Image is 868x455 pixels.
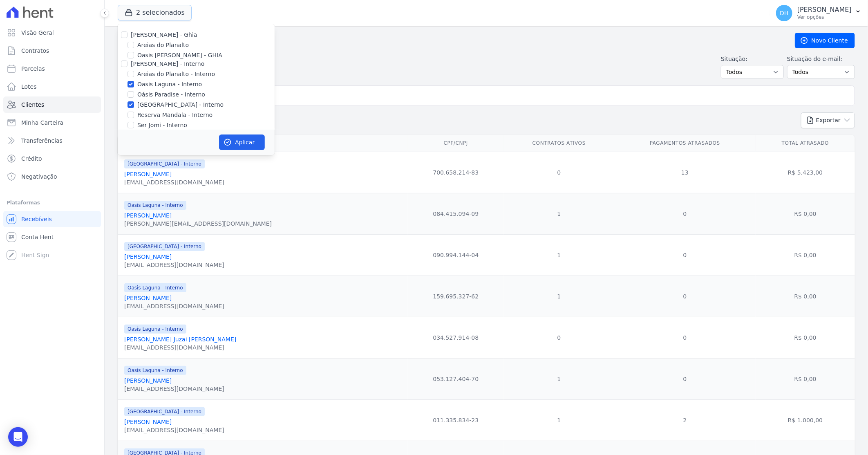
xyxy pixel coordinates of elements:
[721,55,784,63] label: Situação:
[124,426,224,434] div: [EMAIL_ADDRESS][DOMAIN_NAME]
[780,10,788,16] span: DH
[797,14,852,20] p: Ver opções
[756,399,855,441] td: R$ 1.000,00
[21,29,54,37] span: Visão Geral
[614,276,756,317] td: 0
[8,427,28,447] div: Open Intercom Messenger
[3,114,101,131] a: Minha Carteira
[124,201,186,210] span: Oasis Laguna - Interno
[124,261,224,269] div: [EMAIL_ADDRESS][DOMAIN_NAME]
[795,33,855,48] a: Novo Cliente
[118,5,192,20] button: 2 selecionados
[124,242,205,251] span: [GEOGRAPHIC_DATA] - Interno
[756,193,855,234] td: R$ 0,00
[124,178,224,186] div: [EMAIL_ADDRESS][DOMAIN_NAME]
[21,101,44,109] span: Clientes
[504,135,614,152] th: Contratos Ativos
[408,234,504,276] td: 090.994.144-04
[124,159,205,168] span: [GEOGRAPHIC_DATA] - Interno
[770,2,868,25] button: DH [PERSON_NAME] Ver opções
[614,317,756,358] td: 0
[21,83,37,91] span: Lotes
[21,65,45,73] span: Parcelas
[504,193,614,234] td: 1
[3,78,101,95] a: Lotes
[504,399,614,441] td: 1
[124,220,272,228] div: [PERSON_NAME][EMAIL_ADDRESS][DOMAIN_NAME]
[21,215,52,223] span: Recebíveis
[756,234,855,276] td: R$ 0,00
[21,137,63,145] span: Transferências
[3,229,101,245] a: Conta Hent
[756,317,855,358] td: R$ 0,00
[124,407,205,416] span: [GEOGRAPHIC_DATA] - Interno
[614,152,756,193] td: 13
[787,55,855,63] label: Situação do e-mail:
[504,317,614,358] td: 0
[133,87,851,104] input: Buscar por nome, CPF ou e-mail
[21,233,54,241] span: Conta Hent
[137,111,213,119] label: Reserva Mandala - Interno
[124,302,224,310] div: [EMAIL_ADDRESS][DOMAIN_NAME]
[756,358,855,399] td: R$ 0,00
[124,295,172,301] a: [PERSON_NAME]
[3,43,101,59] a: Contratos
[3,132,101,149] a: Transferências
[408,193,504,234] td: 084.415.094-09
[118,33,782,48] h2: Clientes
[124,385,224,393] div: [EMAIL_ADDRESS][DOMAIN_NAME]
[137,41,189,49] label: Areias do Planalto
[124,212,172,219] a: [PERSON_NAME]
[124,366,186,375] span: Oasis Laguna - Interno
[124,325,186,334] span: Oasis Laguna - Interno
[504,358,614,399] td: 1
[124,283,186,292] span: Oasis Laguna - Interno
[137,90,205,99] label: Oásis Paradise - Interno
[124,336,236,343] a: [PERSON_NAME] Juzai [PERSON_NAME]
[408,152,504,193] td: 700.658.214-83
[124,343,236,352] div: [EMAIL_ADDRESS][DOMAIN_NAME]
[797,6,852,14] p: [PERSON_NAME]
[614,358,756,399] td: 0
[504,276,614,317] td: 1
[137,121,187,130] label: Ser Jomi - Interno
[137,70,215,78] label: Areias do Planalto - Interno
[408,317,504,358] td: 034.527.914-08
[137,101,224,109] label: [GEOGRAPHIC_DATA] - Interno
[21,47,49,55] span: Contratos
[614,135,756,152] th: Pagamentos Atrasados
[124,253,172,260] a: [PERSON_NAME]
[614,234,756,276] td: 0
[137,51,222,60] label: Oasis [PERSON_NAME] - GHIA
[614,193,756,234] td: 0
[504,152,614,193] td: 0
[3,168,101,185] a: Negativação
[3,211,101,227] a: Recebíveis
[756,276,855,317] td: R$ 0,00
[408,399,504,441] td: 011.335.834-23
[408,358,504,399] td: 053.127.404-70
[7,198,98,208] div: Plataformas
[3,150,101,167] a: Crédito
[3,96,101,113] a: Clientes
[408,135,504,152] th: CPF/CNPJ
[21,173,57,181] span: Negativação
[21,119,63,127] span: Minha Carteira
[504,234,614,276] td: 1
[131,61,204,67] label: [PERSON_NAME] - Interno
[131,31,197,38] label: [PERSON_NAME] - Ghia
[408,276,504,317] td: 159.695.327-62
[21,155,42,163] span: Crédito
[801,112,855,128] button: Exportar
[219,134,265,150] button: Aplicar
[3,61,101,77] a: Parcelas
[614,399,756,441] td: 2
[124,419,172,425] a: [PERSON_NAME]
[137,80,202,89] label: Oasis Laguna - Interno
[124,377,172,384] a: [PERSON_NAME]
[3,25,101,41] a: Visão Geral
[756,152,855,193] td: R$ 5.423,00
[124,171,172,177] a: [PERSON_NAME]
[756,135,855,152] th: Total Atrasado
